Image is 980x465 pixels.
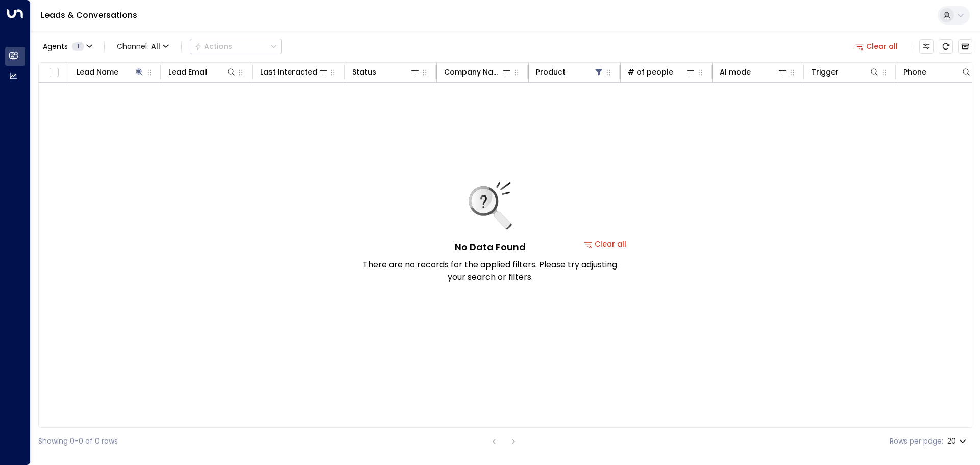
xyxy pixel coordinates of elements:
[919,39,934,54] button: Customize
[903,66,971,78] div: Phone
[890,436,943,447] label: Rows per page:
[38,39,96,54] button: Agents1
[38,436,118,447] div: Showing 0-0 of 0 rows
[190,39,282,54] button: Actions
[168,66,236,78] div: Lead Email
[851,39,902,54] button: Clear all
[536,66,604,78] div: Product
[47,66,60,79] span: Toggle select all
[194,42,232,51] div: Actions
[958,39,972,54] button: Archived Leads
[151,42,160,51] span: All
[113,39,173,54] button: Channel:All
[903,66,926,78] div: Phone
[628,66,673,78] div: # of people
[812,66,839,78] div: Trigger
[260,66,328,78] div: Last Interacted
[41,9,137,21] a: Leads & Conversations
[628,66,696,78] div: # of people
[720,66,788,78] div: AI mode
[362,259,618,283] p: There are no records for the applied filters. Please try adjusting your search or filters.
[444,66,502,78] div: Company Name
[352,66,376,78] div: Status
[352,66,420,78] div: Status
[77,66,144,78] div: Lead Name
[168,66,208,78] div: Lead Email
[444,66,512,78] div: Company Name
[43,43,68,50] span: Agents
[939,39,953,54] span: Refresh
[190,39,282,54] div: Button group with a nested menu
[113,39,173,54] span: Channel:
[536,66,566,78] div: Product
[947,434,968,449] div: 20
[260,66,317,78] div: Last Interacted
[812,66,879,78] div: Trigger
[455,240,526,254] h5: No Data Found
[487,435,520,448] nav: pagination navigation
[720,66,751,78] div: AI mode
[72,42,84,51] span: 1
[77,66,118,78] div: Lead Name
